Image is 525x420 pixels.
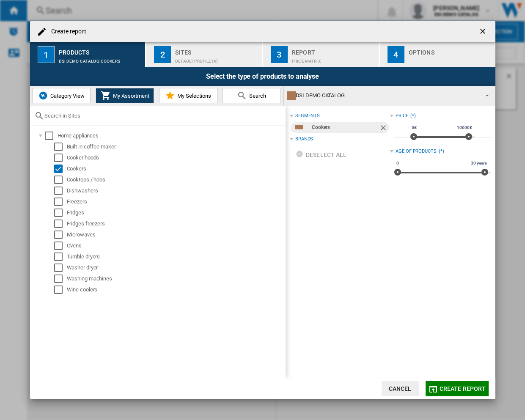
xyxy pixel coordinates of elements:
[54,220,67,228] md-checkbox: Select
[67,264,284,272] div: Washer dryer
[30,42,146,67] button: 1 Products DSI DEMO CATALOG:Cookers
[67,253,284,261] div: Tumble dryers
[292,55,375,63] div: Price Matrix
[54,165,67,173] md-checkbox: Select
[54,242,67,250] md-checkbox: Select
[296,147,347,162] div: Deselect all
[67,231,284,239] div: Microwaves
[45,132,58,140] md-checkbox: Select
[410,124,418,131] span: 0£
[67,209,284,217] div: Fridges
[54,285,67,294] md-checkbox: Select
[111,93,149,99] span: My Assortment
[54,154,67,162] md-checkbox: Select
[38,91,48,101] img: wiser-icon-blue.png
[271,46,288,63] div: 3
[295,113,320,119] div: segments
[54,253,67,261] md-checkbox: Select
[67,198,284,206] div: Freezers
[54,143,67,151] md-checkbox: Select
[67,285,284,294] div: Wine coolers
[379,124,389,134] ng-md-icon: Remove
[48,93,85,99] span: Category View
[67,143,284,151] div: Built in coffee maker
[54,187,67,195] md-checkbox: Select
[32,88,91,103] button: Category View
[175,93,211,99] span: My Selections
[67,242,284,250] div: Ovens
[67,275,284,283] div: Washing machines
[67,154,284,162] div: Cooker hoods
[475,23,492,40] button: getI18NText('BUTTONS.CLOSE_DIALOG')
[54,231,67,239] md-checkbox: Select
[58,132,284,140] div: Home appliances
[47,27,86,36] h4: Create report
[38,46,55,63] div: 1
[54,198,67,206] md-checkbox: Select
[388,46,404,63] div: 4
[146,42,263,67] button: 2 Sites Default profile (6)
[59,55,142,63] div: DSI DEMO CATALOG:Cookers
[54,275,67,283] md-checkbox: Select
[396,148,437,155] div: Age of products
[456,124,473,131] span: 10000£
[470,160,488,167] span: 30 years
[154,46,171,63] div: 2
[54,264,67,272] md-checkbox: Select
[382,381,419,396] button: Cancel
[223,88,281,103] button: Search
[312,122,379,133] div: Cookers
[293,147,349,162] button: Deselect all
[59,46,142,55] div: Products
[175,55,258,63] div: Default profile (6)
[426,381,489,396] button: Create report
[67,176,284,184] div: Cooktops / hobs
[30,67,495,86] div: Select the type of products to analyse
[380,42,495,67] button: 4 Options
[395,160,400,167] span: 0
[67,220,284,228] div: Fridges freezers
[478,27,489,37] ng-md-icon: getI18NText('BUTTONS.CLOSE_DIALOG')
[96,88,154,103] button: My Assortment
[67,187,284,195] div: Dishwashers
[396,113,408,119] div: Price
[292,46,375,55] div: Report
[175,46,258,55] div: Sites
[67,165,284,173] div: Cookers
[159,88,217,103] button: My Selections
[287,90,478,102] div: DSI DEMO CATALOG
[44,113,281,119] input: Search in Sites
[54,209,67,217] md-checkbox: Select
[54,176,67,184] md-checkbox: Select
[247,93,266,99] span: Search
[295,136,313,143] div: Brands
[409,46,492,55] div: Options
[263,42,379,67] button: 3 Report Price Matrix
[440,385,486,392] span: Create report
